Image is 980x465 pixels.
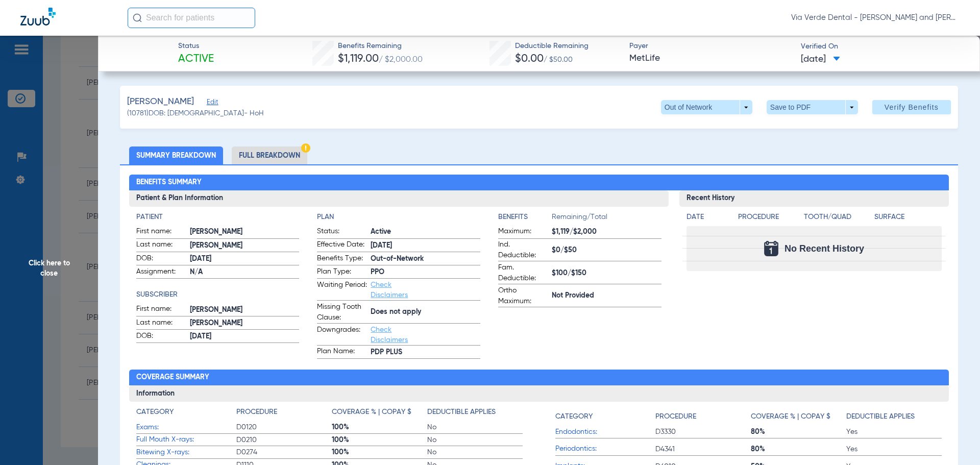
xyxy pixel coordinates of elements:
img: Zuub Logo [20,8,56,26]
span: Bitewing X-rays: [136,447,236,458]
span: N/A [190,267,300,278]
a: Check Disclaimers [371,281,408,299]
span: [PERSON_NAME] [190,240,300,251]
span: $1,119.00 [338,54,379,64]
app-breakdown-title: Category [136,407,236,421]
li: Full Breakdown [232,146,307,164]
span: No [427,435,523,445]
input: Search for patients [128,8,255,28]
a: Check Disclaimers [371,326,408,344]
span: Deductible Remaining [515,41,589,52]
h4: Coverage % | Copay $ [751,411,830,422]
span: Not Provided [552,290,661,301]
h4: Tooth/Quad [804,212,871,223]
h3: Recent History [679,190,949,207]
span: Last name: [136,239,186,252]
span: Plan Type: [317,266,367,279]
span: 80% [751,444,846,454]
span: $0/$50 [552,245,661,256]
h4: Surface [874,212,942,223]
app-breakdown-title: Procedure [738,212,800,226]
span: Remaining/Total [552,212,661,226]
span: D0274 [236,447,332,457]
span: Active [371,227,480,237]
span: 80% [751,427,846,437]
span: Verified On [801,41,964,52]
app-breakdown-title: Tooth/Quad [804,212,871,226]
span: Full Mouth X-rays: [136,434,236,445]
span: Waiting Period: [317,280,367,300]
button: Save to PDF [767,100,858,114]
span: Periodontics: [555,444,655,454]
span: [PERSON_NAME] [190,318,300,329]
span: Yes [846,427,942,437]
h3: Patient & Plan Information [129,190,669,207]
h4: Category [136,407,174,418]
h4: Patient [136,212,300,223]
span: [PERSON_NAME] [190,227,300,237]
span: PDP PLUS [371,347,480,358]
app-breakdown-title: Coverage % | Copay $ [751,407,846,426]
span: Plan Name: [317,346,367,358]
span: Missing Tooth Clause: [317,302,367,323]
span: [DATE] [371,240,480,251]
span: [DATE] [190,254,300,264]
span: Active [178,52,214,66]
h4: Deductible Applies [846,411,915,422]
span: No [427,447,523,457]
span: Fam. Deductible: [498,262,548,284]
span: Assignment: [136,266,186,279]
span: [PERSON_NAME] [127,95,194,108]
img: Hazard [301,143,310,153]
h4: Procedure [236,407,277,418]
app-breakdown-title: Procedure [655,407,751,426]
span: Endodontics: [555,427,655,437]
span: Status [178,41,214,52]
span: D0120 [236,422,332,432]
span: D4341 [655,444,751,454]
h4: Procedure [655,411,696,422]
span: MetLife [629,52,792,65]
iframe: Chat Widget [929,416,980,465]
span: No [427,422,523,432]
span: Maximum: [498,226,548,238]
span: Via Verde Dental - [PERSON_NAME] and [PERSON_NAME] DDS [791,13,960,23]
span: 100% [332,422,427,432]
app-breakdown-title: Benefits [498,212,552,226]
h4: Date [687,212,729,223]
span: No Recent History [785,243,864,254]
app-breakdown-title: Deductible Applies [846,407,942,426]
span: First name: [136,304,186,316]
app-breakdown-title: Subscriber [136,289,300,300]
span: / $50.00 [544,56,573,63]
span: (10781) DOB: [DEMOGRAPHIC_DATA] - HoH [127,108,264,119]
span: Verify Benefits [885,103,939,111]
span: DOB: [136,331,186,343]
span: 100% [332,447,427,457]
span: Ortho Maximum: [498,285,548,307]
span: [PERSON_NAME] [190,305,300,315]
span: Benefits Type: [317,253,367,265]
app-breakdown-title: Surface [874,212,942,226]
span: [DATE] [190,331,300,342]
span: Last name: [136,317,186,330]
span: D3330 [655,427,751,437]
h4: Coverage % | Copay $ [332,407,411,418]
span: Payer [629,41,792,52]
app-breakdown-title: Deductible Applies [427,407,523,421]
span: PPO [371,267,480,278]
span: Status: [317,226,367,238]
img: Calendar [764,241,778,256]
button: Out of Network [661,100,752,114]
span: [DATE] [801,53,840,66]
h4: Deductible Applies [427,407,496,418]
app-breakdown-title: Category [555,407,655,426]
h4: Plan [317,212,480,223]
span: Yes [846,444,942,454]
h4: Procedure [738,212,800,223]
span: Ind. Deductible: [498,239,548,261]
span: Exams: [136,422,236,433]
h2: Benefits Summary [129,175,949,191]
